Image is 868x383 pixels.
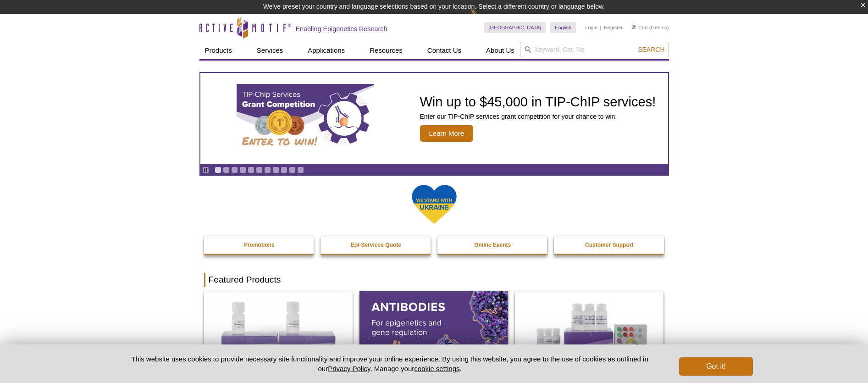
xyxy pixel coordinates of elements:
a: Go to slide 3 [231,167,238,173]
img: Change Here [470,7,495,28]
a: Epi-Services Quote [321,236,431,254]
a: Login [585,24,597,31]
a: Contact Us [422,42,467,59]
strong: Online Events [474,242,511,248]
a: Go to slide 9 [281,167,287,173]
strong: Customer Support [585,242,633,248]
a: Go to slide 7 [264,167,271,173]
button: Got it! [679,357,752,376]
a: Privacy Policy [328,365,370,372]
a: Go to slide 6 [256,167,263,173]
img: We Stand With Ukraine [411,184,457,225]
span: Search [638,46,664,53]
a: Go to slide 10 [289,167,296,173]
button: cookie settings [414,365,459,372]
a: Cart [632,24,648,31]
a: TIP-ChIP Services Grant Competition Win up to $45,000 in TIP-ChIP services! Enter our TIP-ChIP se... [200,73,668,164]
button: Search [635,45,667,54]
img: CUT&Tag-IT® Express Assay Kit [515,291,663,381]
h2: Enabling Epigenetics Research [296,25,387,33]
a: Go to slide 8 [272,167,279,173]
strong: Epi-Services Quote [351,242,401,248]
a: Customer Support [554,236,665,254]
a: Go to slide 2 [223,167,230,173]
img: All Antibodies [359,291,508,381]
article: TIP-ChIP Services Grant Competition [200,73,668,164]
li: (0 items) [632,22,669,33]
h2: Featured Products [204,273,664,287]
li: | [600,22,602,33]
a: Online Events [437,236,548,254]
a: Go to slide 5 [248,167,254,173]
a: About Us [481,42,520,59]
a: Go to slide 1 [215,167,221,173]
a: Register [604,24,623,31]
a: Products [199,42,238,59]
span: Learn More [420,125,474,142]
a: Toggle autoplay [202,167,209,173]
img: TIP-ChIP Services Grant Competition [237,84,374,153]
p: Enter our TIP-ChIP services grant competition for your chance to win. [420,112,656,121]
a: Promotions [204,236,315,254]
strong: Promotions [244,242,275,248]
img: Your Cart [632,25,636,29]
a: Resources [364,42,408,59]
h2: Win up to $45,000 in TIP-ChIP services! [420,95,656,109]
a: Go to slide 11 [297,167,304,173]
input: Keyword, Cat. No. [520,42,669,57]
a: Services [251,42,289,59]
img: DNA Library Prep Kit for Illumina [204,291,353,381]
a: English [550,22,576,33]
a: Applications [302,42,350,59]
p: This website uses cookies to provide necessary site functionality and improve your online experie... [116,354,664,373]
a: Go to slide 4 [239,167,246,173]
a: [GEOGRAPHIC_DATA] [484,22,546,33]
